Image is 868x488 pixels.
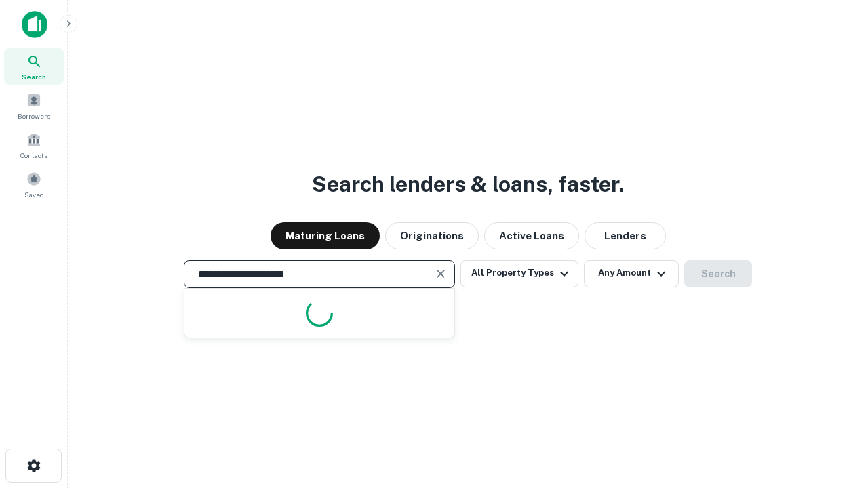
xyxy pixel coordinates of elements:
[584,260,679,287] button: Any Amount
[4,87,64,124] a: Borrowers
[20,150,47,161] span: Contacts
[484,222,579,249] button: Active Loans
[22,11,47,38] img: capitalize-icon.png
[22,71,46,82] span: Search
[271,222,380,249] button: Maturing Loans
[385,222,479,249] button: Originations
[460,260,578,287] button: All Property Types
[4,48,64,85] a: Search
[585,222,666,249] button: Lenders
[800,380,868,445] iframe: Chat Widget
[4,127,64,163] a: Contacts
[24,189,44,200] span: Saved
[4,166,64,203] a: Saved
[18,110,50,121] span: Borrowers
[312,168,624,201] h3: Search lenders & loans, faster.
[431,264,450,283] button: Clear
